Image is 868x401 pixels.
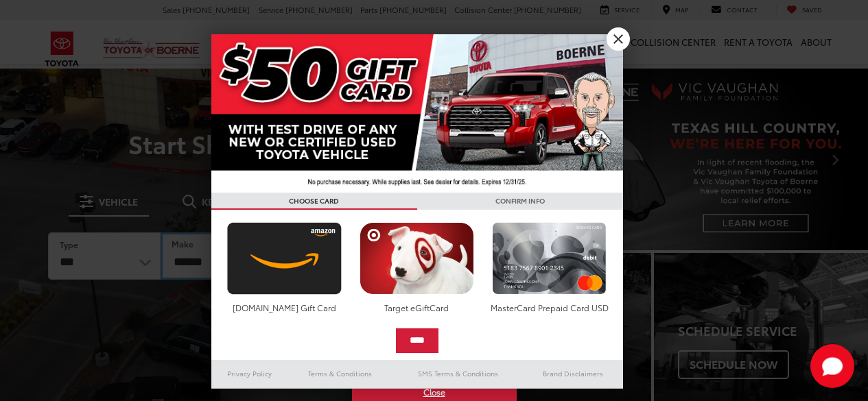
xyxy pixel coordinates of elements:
h3: CONFIRM INFO [417,193,623,210]
img: amazoncard.png [224,222,345,295]
a: Brand Disclaimers [523,365,623,382]
button: Toggle Chat Window [810,344,854,388]
h3: CHOOSE CARD [211,193,417,210]
div: Target eGiftCard [356,302,478,313]
a: Terms & Conditions [288,365,392,382]
img: targetcard.png [356,222,478,295]
div: MasterCard Prepaid Card USD [489,302,610,313]
img: 42635_top_851395.jpg [211,34,623,193]
a: SMS Terms & Conditions [393,365,523,382]
img: mastercard.png [489,222,610,295]
svg: Start Chat [810,344,854,388]
a: Privacy Policy [211,365,288,382]
div: [DOMAIN_NAME] Gift Card [224,302,345,313]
